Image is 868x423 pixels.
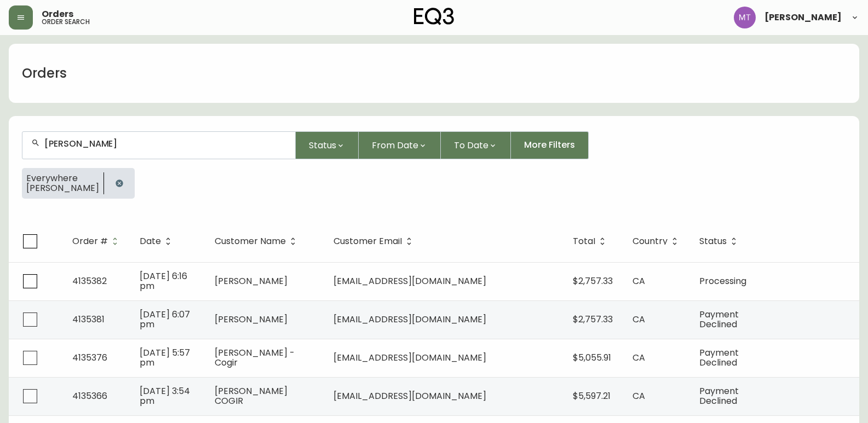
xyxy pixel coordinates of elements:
span: 4135381 [72,313,105,326]
span: [EMAIL_ADDRESS][DOMAIN_NAME] [334,351,486,364]
span: More Filters [524,139,575,151]
span: Customer Name [215,236,300,246]
span: [EMAIL_ADDRESS][DOMAIN_NAME] [334,313,486,326]
span: Customer Email [334,236,416,246]
span: [PERSON_NAME] - Cogir [215,346,295,369]
span: [DATE] 6:07 pm [140,308,190,331]
span: Payment Declined [699,346,739,369]
span: From Date [372,138,418,152]
span: 4135376 [72,351,107,364]
h5: order search [42,19,90,25]
span: [DATE] 5:57 pm [140,346,190,369]
button: To Date [441,131,511,159]
span: Orders [42,10,73,19]
span: [PERSON_NAME] [215,313,288,326]
span: Status [699,236,741,246]
span: Payment Declined [699,308,739,331]
span: Country [633,236,682,246]
span: 4135366 [72,390,107,402]
span: [DATE] 3:54 pm [140,385,190,407]
h1: Orders [22,64,67,83]
span: CA [633,313,645,326]
span: Customer Name [215,238,286,245]
span: [PERSON_NAME] [26,183,99,193]
span: Country [633,238,668,245]
span: 4135382 [72,275,107,287]
span: $5,055.91 [573,351,611,364]
span: CA [633,351,645,364]
span: To Date [454,138,488,152]
span: Date [140,236,175,246]
span: Processing [699,275,746,287]
span: [PERSON_NAME] [215,275,288,287]
span: CA [633,390,645,402]
span: Everywhere [26,173,99,183]
button: Status [296,131,359,159]
span: Customer Email [334,238,402,245]
span: Order # [72,236,122,246]
button: From Date [359,131,441,159]
img: logo [414,8,455,25]
input: Search [44,138,286,149]
span: $2,757.33 [573,275,613,287]
span: CA [633,275,645,287]
span: [EMAIL_ADDRESS][DOMAIN_NAME] [334,390,486,402]
span: Status [699,238,727,245]
span: Total [573,236,610,246]
span: Status [309,138,336,152]
span: Order # [72,238,108,245]
span: $2,757.33 [573,313,613,326]
span: Date [140,238,161,245]
span: Payment Declined [699,385,739,407]
span: Total [573,238,595,245]
button: More Filters [511,131,589,159]
span: [DATE] 6:16 pm [140,270,187,292]
span: [EMAIL_ADDRESS][DOMAIN_NAME] [334,275,486,287]
img: 397d82b7ede99da91c28605cdd79fceb [734,7,756,28]
span: [PERSON_NAME] [764,13,842,22]
span: $5,597.21 [573,390,611,402]
span: [PERSON_NAME] COGIR [215,385,288,407]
